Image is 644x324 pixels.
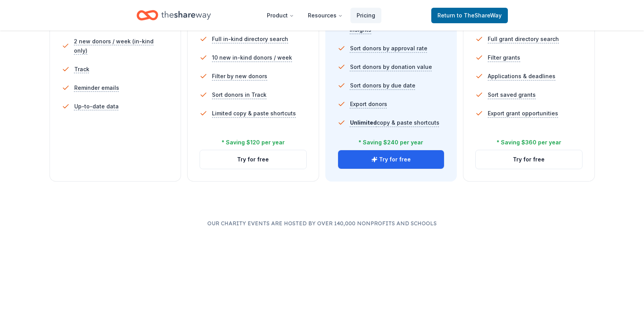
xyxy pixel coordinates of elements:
[488,109,558,118] span: Export grant opportunities
[74,65,89,74] span: Track
[504,290,572,311] img: American Red Cross
[350,119,377,126] span: Unlimited
[212,109,296,118] span: Limited copy & paste shortcuts
[587,290,625,311] img: MS
[350,81,415,90] span: Sort donors by due date
[359,138,423,147] div: * Saving $240 per year
[206,243,309,265] img: The Children's Hospital of Philadelphia
[350,119,439,126] span: copy & paste shortcuts
[325,243,388,265] img: Habitat for Humanity
[74,102,119,111] span: Up-to-date data
[436,290,454,311] img: The Salvation Army
[75,243,110,265] img: American Cancer Society
[125,243,190,265] img: Leukemia & Lymphoma Society
[522,243,550,265] img: YMCA
[212,72,267,81] span: Filter by new donors
[167,293,289,307] img: Alzheimers Association
[261,8,300,23] button: Product
[431,8,508,23] a: Returnto TheShareWay
[302,8,349,23] button: Resources
[212,90,266,99] span: Sort donors in Track
[488,53,520,62] span: Filter grants
[488,72,555,81] span: Applications & deadlines
[458,243,506,265] img: Smithsonian
[350,99,387,109] span: Export donors
[404,243,443,265] img: National PTA
[31,243,59,265] img: YMCA
[261,6,381,24] nav: Main
[212,34,288,44] span: Full in-kind directory search
[31,290,98,311] img: American Red Cross
[74,83,119,93] span: Reminder emails
[74,37,169,55] span: 2 new donors / week (in-kind only)
[497,138,561,147] div: * Saving $360 per year
[437,11,502,20] span: Return
[114,290,152,311] img: MS
[488,90,536,99] span: Sort saved grants
[350,62,432,72] span: Sort donors by donation value
[457,12,502,19] span: to TheShareWay
[565,243,601,265] img: American Cancer Society
[488,34,559,44] span: Full grant directory search
[137,6,211,24] a: Home
[371,290,420,311] img: United Way
[476,150,582,169] button: Try for free
[212,53,292,62] span: 10 new in-kind donors / week
[338,150,444,169] button: Try for free
[350,8,381,23] a: Pricing
[200,150,306,169] button: Try for free
[222,138,285,147] div: * Saving $120 per year
[31,219,613,228] p: Our charity events are hosted by over 140,000 nonprofits and schools
[350,44,427,53] span: Sort donors by approval rate
[305,290,355,311] img: US Vets
[470,290,489,311] img: Boy Scouts of America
